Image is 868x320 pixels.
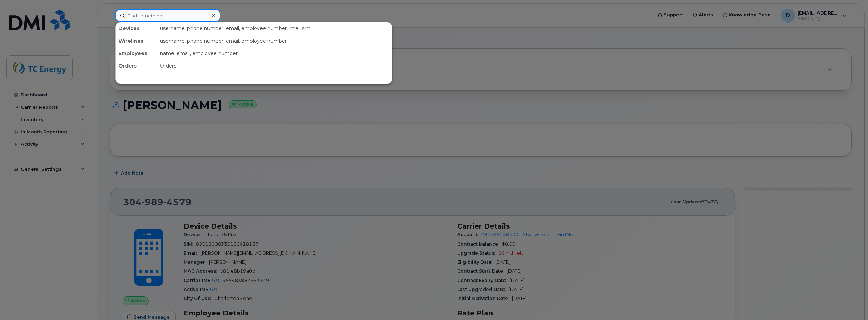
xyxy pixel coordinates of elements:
[157,47,392,60] div: name, email, employee number
[157,22,392,35] div: username, phone number, email, employee number, imei, sim
[116,47,157,60] div: Employees
[116,60,157,72] div: Orders
[116,35,157,47] div: Wirelines
[838,290,863,315] iframe: Messenger Launcher
[157,35,392,47] div: username, phone number, email, employee number
[157,60,392,72] div: Orders
[116,22,157,35] div: Devices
